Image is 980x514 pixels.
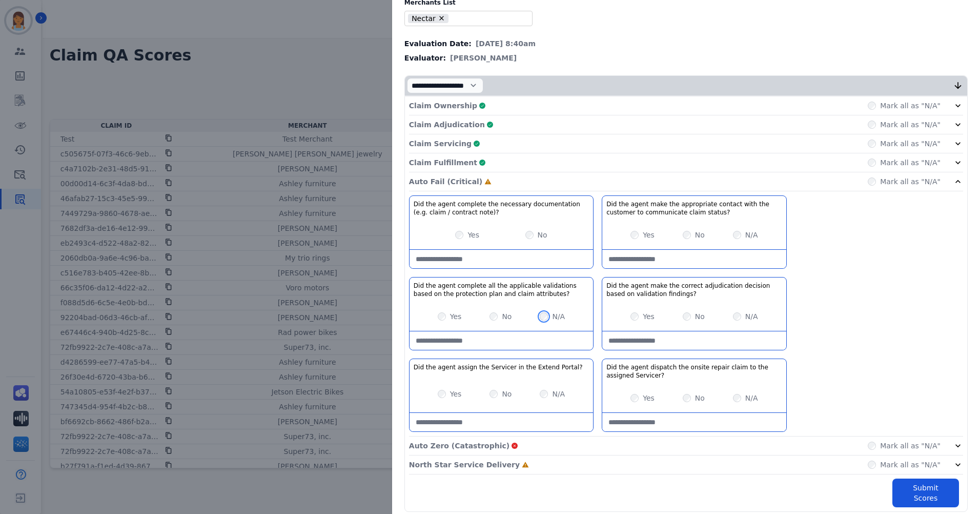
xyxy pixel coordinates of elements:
[606,282,782,298] h3: Did the agent make the correct adjudication decision based on validation findings?
[880,460,941,470] label: Mark all as "N/A"
[880,176,941,187] label: Mark all as "N/A"
[695,230,705,240] label: No
[695,311,705,322] label: No
[552,389,565,399] label: N/A
[414,282,589,298] h3: Did the agent complete all the applicable validations based on the protection plan and claim attr...
[643,230,655,240] label: Yes
[695,393,705,403] label: No
[476,38,536,49] span: [DATE] 8:40am
[450,53,517,63] span: [PERSON_NAME]
[408,14,448,24] li: Nectar
[643,311,655,322] label: Yes
[643,393,655,403] label: Yes
[409,441,509,451] p: Auto Zero (Catastrophic)
[606,200,782,216] h3: Did the agent make the appropriate contact with the customer to communicate claim status?
[552,311,565,322] label: N/A
[450,389,462,399] label: Yes
[404,38,968,49] div: Evaluation Date:
[892,479,959,507] button: Submit Scores
[880,441,941,451] label: Mark all as "N/A"
[502,311,512,322] label: No
[409,176,482,187] p: Auto Fail (Critical)
[880,139,941,149] label: Mark all as "N/A"
[745,393,758,403] label: N/A
[414,363,583,371] h3: Did the agent assign the Servicer in the Extend Portal?
[745,230,758,240] label: N/A
[880,101,941,111] label: Mark all as "N/A"
[409,460,520,470] p: North Star Service Delivery
[409,157,477,168] p: Claim Fulfillment
[409,120,485,130] p: Claim Adjudication
[404,53,968,63] div: Evaluator:
[450,311,462,322] label: Yes
[414,200,589,216] h3: Did the agent complete the necessary documentation (e.g. claim / contract note)?
[409,139,472,149] p: Claim Servicing
[438,14,445,22] button: Remove Nectar
[409,101,477,111] p: Claim Ownership
[407,12,526,25] ul: selected options
[538,230,547,240] label: No
[745,311,758,322] label: N/A
[467,230,479,240] label: Yes
[502,389,512,399] label: No
[880,120,941,130] label: Mark all as "N/A"
[606,363,782,380] h3: Did the agent dispatch the onsite repair claim to the assigned Servicer?
[880,157,941,168] label: Mark all as "N/A"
